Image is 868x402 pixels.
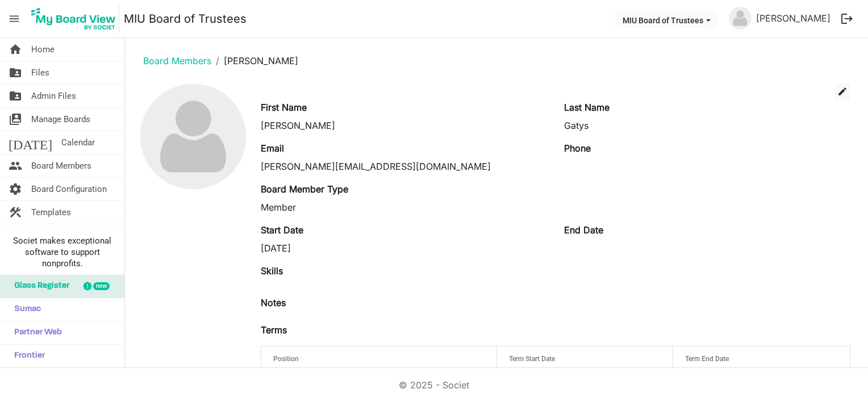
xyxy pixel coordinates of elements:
[9,275,69,298] span: Glass Register
[61,131,95,154] span: Calendar
[564,223,603,237] label: End Date
[835,7,859,31] button: logout
[9,85,22,107] span: folder_shared
[261,264,283,278] label: Skills
[9,321,62,344] span: Partner Web
[261,200,547,214] div: Member
[9,108,22,131] span: switch_account
[261,141,284,155] label: Email
[31,201,71,224] span: Templates
[28,5,119,33] img: My Board View Logo
[28,5,124,33] a: My Board View Logo
[615,12,718,28] button: MIU Board of Trustees dropdownbutton
[564,101,610,114] label: Last Name
[31,108,90,131] span: Manage Boards
[9,178,22,200] span: settings
[261,323,287,337] label: Terms
[752,7,835,30] a: [PERSON_NAME]
[9,201,22,224] span: construction
[273,355,299,363] span: Position
[685,355,729,363] span: Term End Date
[261,296,286,309] label: Notes
[9,298,41,321] span: Sumac
[31,38,55,61] span: Home
[124,7,247,30] a: MIU Board of Trustees
[261,101,307,114] label: First Name
[261,182,348,196] label: Board Member Type
[140,84,245,189] img: no-profile-picture.svg
[31,154,91,177] span: Board Members
[261,241,547,255] div: [DATE]
[564,141,591,155] label: Phone
[31,61,49,84] span: Files
[9,345,45,367] span: Frontier
[261,223,303,237] label: Start Date
[31,178,107,200] span: Board Configuration
[93,282,110,290] div: new
[143,55,211,66] a: Board Members
[261,119,547,132] div: [PERSON_NAME]
[834,83,850,101] button: edit
[31,85,76,107] span: Admin Files
[9,154,22,177] span: people
[509,355,555,363] span: Term Start Date
[9,131,52,154] span: [DATE]
[729,7,752,30] img: no-profile-picture.svg
[5,235,119,269] span: Societ makes exceptional software to support nonprofits.
[564,119,850,132] div: Gatys
[261,160,547,173] div: [PERSON_NAME][EMAIL_ADDRESS][DOMAIN_NAME]
[9,61,22,84] span: folder_shared
[211,54,298,68] li: [PERSON_NAME]
[9,38,22,61] span: home
[399,379,469,391] a: © 2025 - Societ
[3,8,25,30] span: menu
[837,86,848,97] span: edit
